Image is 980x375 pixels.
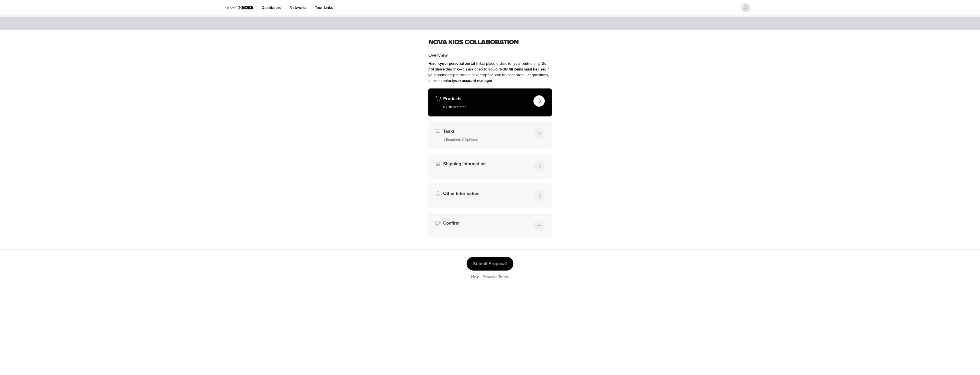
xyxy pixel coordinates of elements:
button: Submit Proposal [467,257,513,271]
div: Confirm [428,213,552,238]
div: Products [428,88,552,116]
img: Fashion Nova Logo [225,1,254,14]
a: Help [471,275,479,279]
strong: your account manager [453,78,492,83]
div: Tasks [428,121,552,149]
h4: Confirm [443,220,531,227]
h4: Shipping Information [443,160,531,167]
h5: 0 / 30 Selected [443,104,531,110]
a: Privacy [483,275,495,279]
span: Here is to place orders for your partnership. —it is assigned to you directly. in your partnershi... [428,61,549,83]
strong: Do not share this link [428,61,547,72]
h4: Tasks [443,128,531,135]
strong: All items must be used [509,67,547,72]
a: Terms [498,275,509,279]
h4: Products [443,95,531,102]
a: Networks [286,1,310,14]
a: Dashboard [258,1,285,14]
strong: your personal portal link [440,61,482,66]
h1: Nova Kids Collaboration [428,37,552,47]
a: Your Links [311,1,336,14]
div: Other Information [428,183,552,208]
h4: Other Information [443,190,531,197]
h4: Overview [428,52,552,59]
span: | [496,275,497,279]
span: | [481,275,481,279]
div: Shipping Information [428,154,552,179]
h5: 1 Required, 0 Optional [443,137,531,142]
div: avatar [743,3,748,12]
